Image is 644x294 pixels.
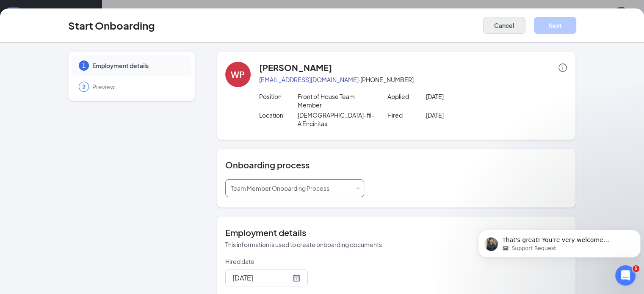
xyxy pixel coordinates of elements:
[41,4,96,11] h1: [PERSON_NAME]
[92,61,183,70] span: Employment details
[27,229,33,236] button: Gif picker
[259,62,332,74] h4: [PERSON_NAME]
[68,184,163,203] div: Received. Thanks so much!
[24,5,38,18] img: Profile image for Renz
[615,265,636,286] iframe: Intercom live chat
[6,3,22,19] button: go back
[231,180,335,197] div: [object Object]
[231,69,245,80] div: WP
[259,111,298,119] p: Location
[297,111,374,128] p: [DEMOGRAPHIC_DATA]-fil-A Encinitas
[34,29,135,47] a: Export Active Applicants
[225,240,567,249] p: This information is used to create onboarding documents.
[534,17,576,34] button: Next
[145,226,159,239] button: Send a message…
[68,18,155,33] h3: Start Onboarding
[7,184,163,209] div: Kimberly says…
[225,159,567,171] h4: Onboarding process
[633,265,639,272] span: 5
[92,82,183,91] span: Preview
[225,257,364,266] p: Hired date
[40,229,47,236] button: Upload attachment
[259,92,298,101] p: Position
[558,63,567,72] span: info-circle
[426,111,503,119] p: [DATE]
[82,82,86,91] span: 2
[7,209,163,271] div: Renz says…
[259,75,567,84] p: · [PHONE_NUMBER]
[41,11,58,19] p: Active
[75,189,156,198] div: Received. Thanks so much!
[7,209,139,252] div: That's great! You're very welcome [PERSON_NAME]. Aside from this, is there anything else I can as...
[426,92,503,101] p: [DATE]
[232,272,290,283] input: Sep 15, 2025
[231,184,329,192] span: Team Member Onboarding Process
[297,92,374,109] p: Front of House Team Member
[13,229,20,236] button: Emoji picker
[387,111,426,119] p: Hired
[14,63,132,105] div: Upon further checking, [PERSON_NAME], it should export all 55 active team members and be sent to ...
[52,34,128,41] span: Export Active Applicants
[387,92,426,101] p: Applied
[54,229,61,236] button: Start recording
[259,76,359,83] a: [EMAIL_ADDRESS][DOMAIN_NAME]
[82,61,86,70] span: 1
[483,17,525,34] button: Cancel
[475,212,644,271] iframe: Intercom notifications message
[133,3,149,19] button: Home
[7,212,162,226] textarea: Message…
[225,227,567,239] h4: Employment details
[149,3,164,19] div: Close
[7,58,139,177] div: Upon further checking, [PERSON_NAME], it should export all 55 active team members and be sent to ...
[7,58,163,184] div: Renz says…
